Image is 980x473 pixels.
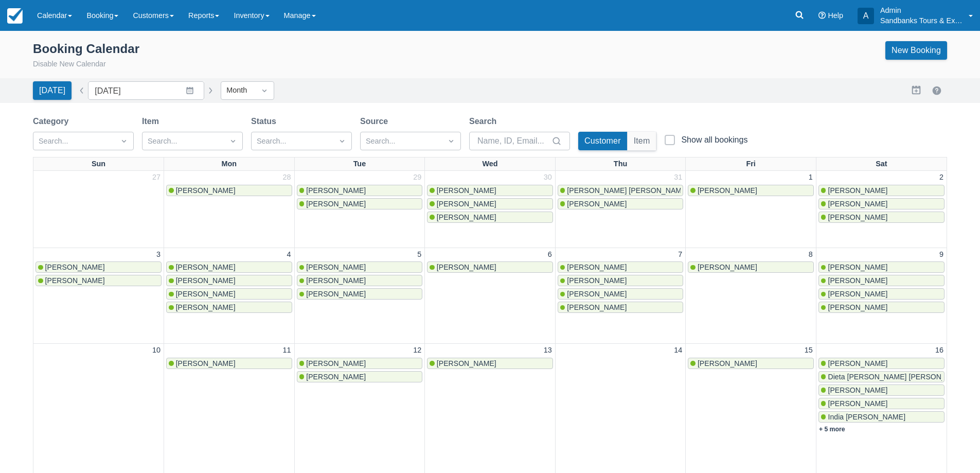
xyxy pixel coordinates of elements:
[698,186,757,195] span: [PERSON_NAME]
[33,115,73,128] label: Category
[306,290,366,298] span: [PERSON_NAME]
[427,212,553,223] a: [PERSON_NAME]
[567,276,627,285] span: [PERSON_NAME]
[819,426,845,433] a: + 5 more
[612,157,629,171] a: Thu
[885,41,947,60] a: New Booking
[306,186,366,195] span: [PERSON_NAME]
[818,398,945,409] a: [PERSON_NAME]
[142,115,163,128] label: Item
[306,359,366,367] span: [PERSON_NAME]
[937,249,946,260] a: 9
[698,359,757,367] span: [PERSON_NAME]
[818,185,945,196] a: [PERSON_NAME]
[297,288,423,300] a: [PERSON_NAME]
[578,132,627,150] button: Customer
[874,157,889,171] a: Sat
[567,303,627,311] span: [PERSON_NAME]
[688,358,814,369] a: [PERSON_NAME]
[176,186,236,195] span: [PERSON_NAME]
[176,290,236,298] span: [PERSON_NAME]
[828,386,887,394] span: [PERSON_NAME]
[166,358,292,369] a: [PERSON_NAME]
[427,185,553,196] a: [PERSON_NAME]
[828,186,887,195] span: [PERSON_NAME]
[818,212,945,223] a: [PERSON_NAME]
[818,371,945,382] a: Dieta [PERSON_NAME] [PERSON_NAME]
[166,288,292,300] a: [PERSON_NAME]
[567,186,723,195] span: [PERSON_NAME] [PERSON_NAME] Lupenette
[828,303,887,311] span: [PERSON_NAME]
[477,132,549,150] input: Name, ID, Email...
[166,275,292,286] a: [PERSON_NAME]
[176,263,236,271] span: [PERSON_NAME]
[427,261,553,273] a: [PERSON_NAME]
[281,345,293,356] a: 11
[166,261,292,273] a: [PERSON_NAME]
[337,136,347,146] span: Dropdown icon
[88,81,204,100] input: Date
[297,261,423,273] a: [PERSON_NAME]
[698,263,757,271] span: [PERSON_NAME]
[228,136,238,146] span: Dropdown icon
[558,198,684,209] a: [PERSON_NAME]
[828,276,887,285] span: [PERSON_NAME]
[285,249,293,260] a: 4
[688,261,814,273] a: [PERSON_NAME]
[33,81,72,100] button: [DATE]
[297,275,423,286] a: [PERSON_NAME]
[818,198,945,209] a: [PERSON_NAME]
[828,413,905,421] span: India [PERSON_NAME]
[437,263,496,271] span: [PERSON_NAME]
[220,157,239,171] a: Mon
[446,136,456,146] span: Dropdown icon
[297,185,423,196] a: [PERSON_NAME]
[437,359,496,367] span: [PERSON_NAME]
[828,399,887,408] span: [PERSON_NAME]
[297,358,423,369] a: [PERSON_NAME]
[119,136,129,146] span: Dropdown icon
[558,275,684,286] a: [PERSON_NAME]
[828,263,887,271] span: [PERSON_NAME]
[828,213,887,221] span: [PERSON_NAME]
[818,261,945,273] a: [PERSON_NAME]
[360,115,392,128] label: Source
[166,185,292,196] a: [PERSON_NAME]
[33,59,106,70] button: Disable New Calendar
[937,172,946,183] a: 2
[226,85,250,96] div: Month
[542,345,554,356] a: 13
[35,261,162,273] a: [PERSON_NAME]
[558,261,684,273] a: [PERSON_NAME]
[150,345,163,356] a: 10
[45,263,105,271] span: [PERSON_NAME]
[828,200,887,208] span: [PERSON_NAME]
[411,345,423,356] a: 12
[880,15,963,26] p: Sandbanks Tours & Experiences
[558,302,684,313] a: [PERSON_NAME]
[306,373,366,381] span: [PERSON_NAME]
[297,371,423,382] a: [PERSON_NAME]
[744,157,757,171] a: Fri
[807,172,815,183] a: 1
[7,8,23,24] img: checkfront-main-nav-mini-logo.png
[281,172,293,183] a: 28
[176,359,236,367] span: [PERSON_NAME]
[818,302,945,313] a: [PERSON_NAME]
[818,288,945,300] a: [PERSON_NAME]
[469,115,501,128] label: Search
[828,290,887,298] span: [PERSON_NAME]
[933,345,946,356] a: 16
[803,345,815,356] a: 15
[818,384,945,396] a: [PERSON_NAME]
[306,263,366,271] span: [PERSON_NAME]
[676,249,684,260] a: 7
[567,263,627,271] span: [PERSON_NAME]
[437,213,496,221] span: [PERSON_NAME]
[176,276,236,285] span: [PERSON_NAME]
[818,358,945,369] a: [PERSON_NAME]
[35,275,162,286] a: [PERSON_NAME]
[90,157,108,171] a: Sun
[567,290,627,298] span: [PERSON_NAME]
[672,345,684,356] a: 14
